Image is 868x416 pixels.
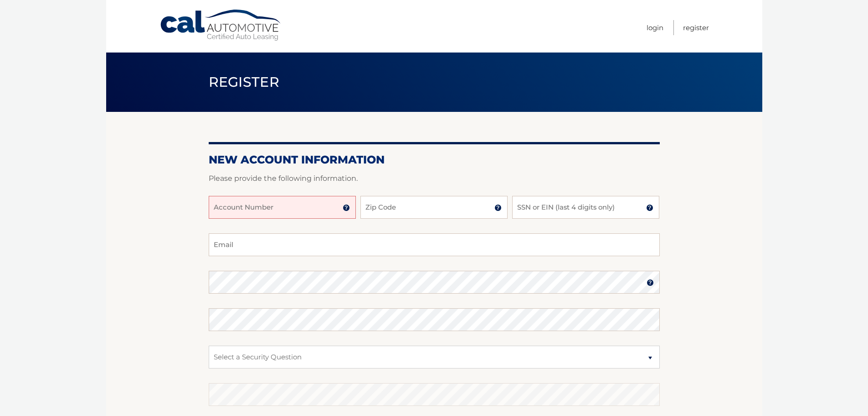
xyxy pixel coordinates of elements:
img: tooltip.svg [647,279,654,286]
a: Register [683,20,709,35]
input: Zip Code [360,196,508,219]
img: tooltip.svg [646,204,653,211]
h2: New Account Information [209,153,660,167]
img: tooltip.svg [494,204,502,211]
a: Login [647,20,663,35]
span: Register [209,74,280,90]
input: SSN or EIN (last 4 digits only) [512,196,659,219]
a: Cal Automotive [159,9,282,42]
input: Email [209,233,660,256]
input: Account Number [209,196,356,219]
p: Please provide the following information. [209,172,660,185]
img: tooltip.svg [343,204,350,211]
